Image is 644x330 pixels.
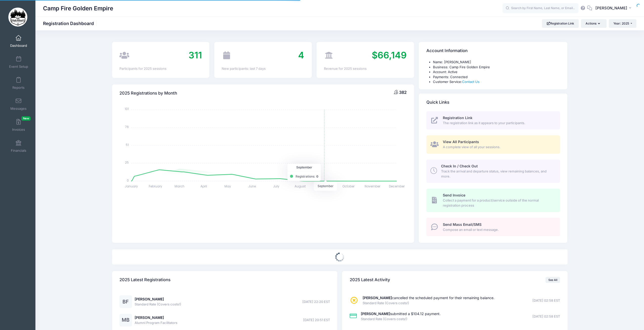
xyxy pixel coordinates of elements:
h4: 2025 Registrations by Month [119,86,177,100]
a: Send Mass Email/SMS Compose an email or text message. [426,218,560,236]
div: Revenue for 2025 sessions [324,66,406,71]
tspan: November [365,184,381,188]
span: Invoices [12,127,25,132]
span: Send Mass Email/SMS [443,222,482,227]
li: Payments: Connected [433,75,560,80]
span: Standard Rate (Covers costs!) [135,302,181,307]
span: Standard Rate (Covers costs!) [363,301,494,306]
h4: Quick Links [426,95,449,109]
span: 382 [399,90,407,95]
div: MB [119,314,132,326]
tspan: September [316,184,333,188]
tspan: February [149,184,162,188]
a: Contact Us [462,80,480,84]
tspan: March [175,184,184,188]
span: 4 [298,50,304,61]
span: [PERSON_NAME] [595,5,627,11]
span: 311 [189,50,202,61]
span: Year: 2025 [613,21,629,25]
tspan: 76 [125,125,129,129]
span: Messages [10,106,27,111]
tspan: June [248,184,256,188]
button: Actions [581,19,606,28]
li: Business: Camp Fire Golden Empire [433,65,560,70]
a: [PERSON_NAME] [135,297,164,301]
tspan: May [224,184,231,188]
li: Customer Service: [433,79,560,84]
tspan: 25 [125,160,129,165]
a: Dashboard [7,32,31,50]
a: Financials [7,137,31,155]
a: Send Invoice Collect a payment for a product/service outside of the normal registration process [426,189,560,212]
span: New [22,116,31,121]
a: View All Participants A complete view of all your sessions. [426,135,560,154]
input: Search by First Name, Last Name, or Email... [503,3,578,13]
a: [PERSON_NAME]cancelled the scheduled payment for their remaining balance. [363,296,494,300]
tspan: October [342,184,355,188]
h4: 2025 Latest Registrations [119,273,171,287]
li: Account: Active [433,70,560,75]
tspan: 101 [125,107,129,111]
a: Reports [7,74,31,92]
div: Participants for 2025 sessions [119,66,202,71]
a: [PERSON_NAME] [135,315,164,320]
strong: [PERSON_NAME] [361,312,390,316]
button: Year: 2025 [609,19,636,28]
div: BF [119,295,132,308]
tspan: April [200,184,207,188]
span: $66,149 [372,50,407,61]
span: Event Setup [9,64,28,69]
a: Messages [7,95,31,113]
a: Registration Link [542,19,579,28]
a: BF [119,300,132,304]
div: New participants: last 7 days [222,66,304,71]
tspan: December [389,184,405,188]
a: MB [119,318,132,322]
tspan: 51 [126,142,129,147]
img: Camp Fire Golden Empire [8,8,27,27]
a: Event Setup [7,53,31,71]
span: Financials [11,148,26,153]
span: Collect a payment for a product/service outside of the normal registration process [443,198,554,208]
tspan: 0 [127,178,129,182]
tspan: January [125,184,138,188]
span: [DATE] 02:58 EST [532,298,560,303]
tspan: August [295,184,306,188]
span: Standard Rate (Covers costs!) [361,317,441,322]
span: Dashboard [10,43,27,48]
h1: Camp Fire Golden Empire [43,3,113,14]
span: Track the arrival and departure status, view remaining balances, and more. [441,169,554,179]
tspan: July [273,184,279,188]
span: Reports [12,85,25,90]
a: Registration Link The registration link as it appears to your participants. [426,111,560,130]
strong: [PERSON_NAME] [363,296,392,300]
span: [DATE] 20:51 EST [303,318,330,323]
span: The registration link as it appears to your participants. [443,121,554,126]
span: A complete view of all your sessions. [443,145,554,150]
li: Name: [PERSON_NAME] [433,60,560,65]
span: Check In / Check Out [441,164,478,168]
span: Send Invoice [443,193,465,197]
span: Alumni Program Facilitators [135,320,177,325]
h4: 2025 Latest Activity [350,273,390,287]
a: [PERSON_NAME]submitted a $104.12 payment. [361,312,441,316]
button: [PERSON_NAME] [592,3,636,14]
span: [DATE] 02:58 EST [532,314,560,319]
span: Registration Link [443,116,472,120]
a: See All [546,277,560,283]
h4: Account Information [426,44,468,58]
span: View All Participants [443,140,479,144]
span: Compose an email or text message. [443,227,554,232]
span: [DATE] 22:20 EST [302,299,330,304]
a: Check In / Check Out Track the arrival and departure status, view remaining balances, and more. [426,160,560,183]
h1: Registration Dashboard [43,21,98,26]
a: InvoicesNew [7,116,31,134]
